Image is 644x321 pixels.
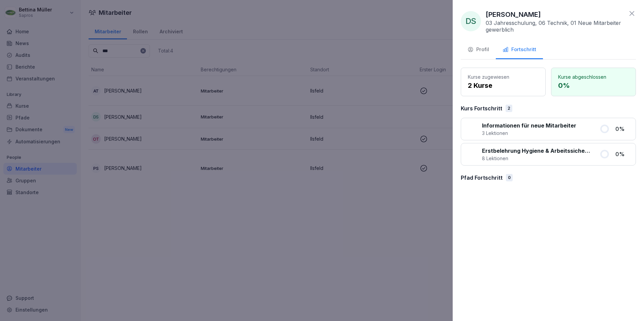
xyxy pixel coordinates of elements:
p: Kurse abgeschlossen [558,73,629,80]
p: Informationen für neue Mitarbeiter [482,121,576,130]
div: DS [461,11,481,31]
p: 03 Jahresschulung, 06 Technik, 01 Neue Mitarbeiter gewerblich [486,20,624,33]
div: Profil [468,46,489,53]
p: 2 Kurse [468,80,539,91]
p: Kurs Fortschritt [461,104,502,112]
button: Fortschritt [496,41,543,59]
p: 8 Lektionen [482,155,591,162]
p: 0 % [615,125,632,133]
p: [PERSON_NAME] [486,9,541,20]
div: Fortschritt [503,46,536,53]
p: 0 % [615,150,632,158]
p: 0 % [558,80,629,91]
p: Kurse zugewiesen [468,73,539,80]
p: 3 Lektionen [482,130,576,137]
button: Profil [461,41,496,59]
div: 2 [506,105,512,112]
div: 0 [506,174,513,181]
p: Pfad Fortschritt [461,174,503,182]
p: Erstbelehrung Hygiene & Arbeitssicherheit [482,147,591,155]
